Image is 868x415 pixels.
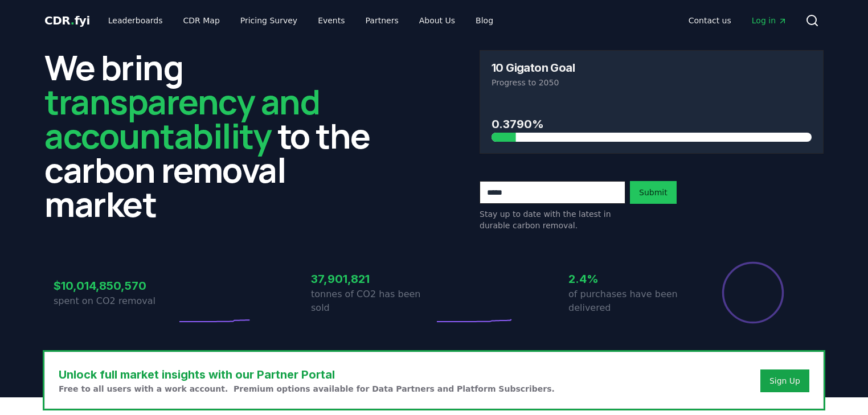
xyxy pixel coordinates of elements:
[466,10,502,31] a: Blog
[44,50,388,221] h2: We bring to the carbon removal market
[311,287,434,315] p: tonnes of CO2 has been sold
[492,116,812,133] h3: 0.3790%
[54,294,177,308] p: spent on CO2 removal
[231,10,306,31] a: Pricing Survey
[480,208,625,231] p: Stay up to date with the latest in durable carbon removal.
[568,287,691,315] p: of purchases have been delivered
[760,369,809,392] button: Sign Up
[769,375,800,387] a: Sign Up
[71,14,75,27] span: .
[679,10,740,31] a: Contact us
[59,383,555,395] p: Free to all users with a work account. Premium options available for Data Partners and Platform S...
[99,10,502,31] nav: Main
[492,77,812,88] p: Progress to 2050
[752,15,787,26] span: Log in
[679,10,796,31] nav: Main
[99,10,172,31] a: Leaderboards
[410,10,464,31] a: About Us
[174,10,229,31] a: CDR Map
[568,270,691,287] h3: 2.4%
[311,270,434,287] h3: 37,901,821
[44,14,90,27] span: CDR fyi
[54,277,177,294] h3: $10,014,850,570
[44,78,320,159] span: transparency and accountability
[59,366,555,383] h3: Unlock full market insights with our Partner Portal
[44,13,90,28] a: CDR.fyi
[743,10,796,31] a: Log in
[630,181,677,204] button: Submit
[309,10,354,31] a: Events
[492,62,575,73] h3: 10 Gigaton Goal
[721,261,785,324] div: Percentage of sales delivered
[357,10,408,31] a: Partners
